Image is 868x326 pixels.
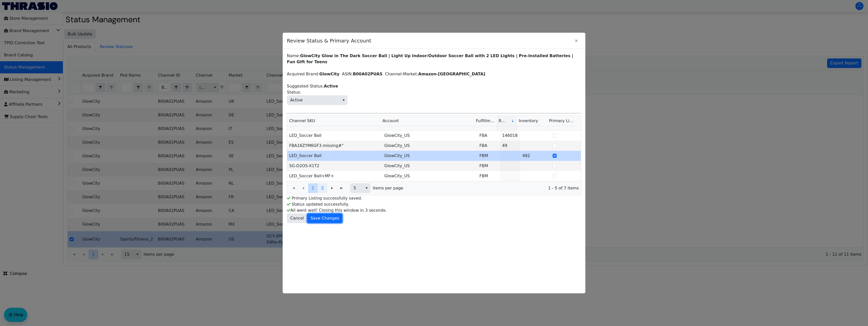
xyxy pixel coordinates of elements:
[553,134,557,138] input: Select Row
[382,161,477,171] td: GlowCity_US
[500,141,520,151] td: 49
[287,151,382,161] td: LED_Soccer Ball
[549,118,579,123] span: Primary Listing
[477,161,500,171] td: FBM
[363,184,370,193] button: select
[287,171,382,181] td: LED_Soccer Ball+MF+
[382,171,477,181] td: GlowCity_US
[519,118,538,124] span: Inventory
[476,118,495,124] span: Fulfillment
[287,161,382,171] td: SG-D2O5-X1T2
[287,53,581,223] div: Name: Acquired Brand: ASIN: Channel-Market: Suggested Status:
[290,97,303,103] span: Active
[287,201,581,207] div: Status updated successfully.
[287,141,382,151] td: FBA16ZYM6GF3.missing#"
[287,207,581,213] div: All went well! Closing this window in 3 seconds.
[500,131,520,141] td: 146018
[287,53,573,64] label: GlowCity Glow in The Dark Soccer Ball | Light Up Indoor/Outdoor Soccer Ball with 2 LED Lights | P...
[418,72,485,76] label: Amazon-[GEOGRAPHIC_DATA]
[287,34,572,47] span: Review Status & Primary Account
[290,215,304,221] span: Cancel
[477,171,500,181] td: FBM
[382,131,477,141] td: GlowCity_US
[321,185,324,191] span: 2
[407,185,579,191] span: 1 - 5 of 7 items
[373,185,403,191] span: items per page
[553,144,557,148] input: Select Row
[337,183,346,193] button: Go to the last page
[383,118,399,124] span: Account
[308,183,318,193] button: Page 1
[287,131,382,141] td: LED_Soccer Ball
[477,131,500,141] td: FBA
[382,141,477,151] td: GlowCity_US
[287,195,581,201] div: Primary Listing successfully saved.
[553,154,557,158] input: Select Row
[572,36,581,46] button: Close
[287,181,581,195] div: Page 1 of 2
[287,213,307,223] button: Cancel
[350,183,370,193] span: Page size
[327,183,337,193] button: Go to the next page
[289,118,315,124] span: Channel SKU
[520,151,551,161] td: 492
[287,95,347,105] span: Status:
[287,89,301,95] span: Status:
[499,118,507,124] span: Revenue
[312,185,314,191] span: 1
[310,215,339,221] span: Save Changes
[340,96,347,105] button: select
[354,185,360,191] span: 5
[324,84,338,89] label: Active
[318,183,327,193] button: Page 2
[382,151,477,161] td: GlowCity_US
[307,213,342,223] button: Save Changes
[477,151,500,161] td: FBM
[319,72,340,76] label: GlowCity
[353,72,382,76] label: B00A02PUAS
[477,141,500,151] td: FBA
[553,174,557,178] input: Select Row
[553,164,557,168] input: Select Row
